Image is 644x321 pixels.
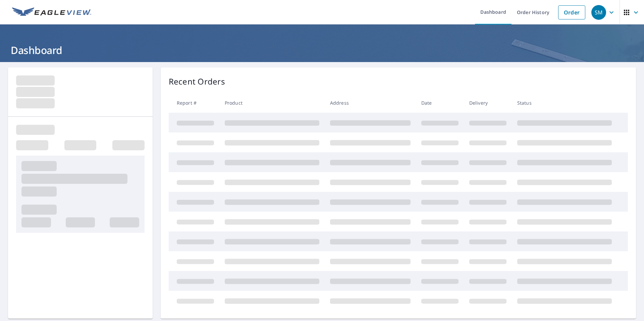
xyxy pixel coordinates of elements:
th: Date [416,93,464,113]
h1: Dashboard [8,43,636,57]
p: Recent Orders [169,75,225,88]
div: SM [591,5,606,20]
th: Delivery [464,93,512,113]
img: EV Logo [12,7,91,17]
th: Product [219,93,325,113]
th: Status [512,93,617,113]
a: Order [558,5,585,19]
th: Address [325,93,416,113]
th: Report # [169,93,219,113]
